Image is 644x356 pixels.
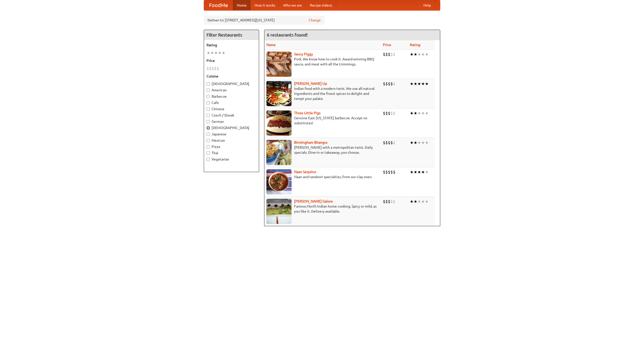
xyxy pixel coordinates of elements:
[207,58,256,63] h5: Price
[417,110,421,116] li: ★
[410,140,414,145] li: ★
[393,81,395,87] li: $
[421,199,425,204] li: ★
[421,169,425,175] li: ★
[207,82,210,86] input: [DEMOGRAPHIC_DATA]
[410,199,414,204] li: ★
[294,140,327,144] a: Birmingham Bhangra
[388,140,390,145] li: $
[425,81,429,87] li: ★
[207,107,210,111] input: Chinese
[385,199,388,204] li: $
[388,81,390,87] li: $
[207,100,256,105] label: Cafe
[294,52,313,56] a: Saucy Piggy
[414,110,417,116] li: ★
[385,52,388,57] li: $
[207,119,256,124] label: German
[207,125,256,130] label: [DEMOGRAPHIC_DATA]
[383,110,385,116] li: $
[294,170,316,174] a: Naan Sequitur
[385,81,388,87] li: $
[425,169,429,175] li: ★
[204,0,233,10] a: FoodMe
[266,115,379,126] p: Genuine East [US_STATE] barbecue. Accept no substitutes!
[393,110,395,116] li: $
[410,169,414,175] li: ★
[388,169,390,175] li: $
[266,43,276,47] a: Name
[209,66,212,71] li: $
[417,199,421,204] li: ★
[425,199,429,204] li: ★
[207,43,256,48] h5: Rating
[207,145,210,148] input: Pizza
[210,50,214,56] li: ★
[309,18,321,23] a: Change
[414,199,417,204] li: ★
[421,110,425,116] li: ★
[266,81,292,106] img: curryup.jpg
[207,126,210,130] input: [DEMOGRAPHIC_DATA]
[393,140,395,145] li: $
[388,52,390,57] li: $
[425,140,429,145] li: ★
[383,43,391,47] a: Price
[207,132,256,137] label: Japanese
[390,169,393,175] li: $
[207,138,256,143] label: Mexican
[410,43,420,47] a: Rating
[266,57,379,67] p: Pork. We know how to cook it. Award-winning BBQ sauce, and meat with all the trimmings.
[425,110,429,116] li: ★
[207,81,256,86] label: [DEMOGRAPHIC_DATA]
[207,50,210,56] li: ★
[207,144,256,149] label: Pizza
[410,110,414,116] li: ★
[214,66,217,71] li: $
[207,106,256,111] label: Chinese
[266,169,292,194] img: naansequitur.jpg
[393,169,395,175] li: $
[414,81,417,87] li: ★
[383,140,385,145] li: $
[383,52,385,57] li: $
[267,32,308,37] ng-pluralize: 6 restaurants found!
[207,157,256,162] label: Vegetarian
[207,158,210,161] input: Vegetarian
[251,0,279,10] a: How it works
[388,199,390,204] li: $
[204,16,325,25] div: Deliver to: [STREET_ADDRESS][US_STATE]
[266,174,379,179] p: Naan and tandoori specialties, from our clay oven.
[207,139,210,142] input: Mexican
[222,50,225,56] li: ★
[421,81,425,87] li: ★
[207,95,210,98] input: Barbecue
[383,169,385,175] li: $
[218,50,222,56] li: ★
[207,66,209,71] li: $
[294,111,320,115] a: Three Little Pigs
[390,140,393,145] li: $
[419,0,435,10] a: Help
[233,0,251,10] a: Home
[279,0,306,10] a: Who we are
[393,52,395,57] li: $
[207,120,210,123] input: German
[385,140,388,145] li: $
[417,52,421,57] li: ★
[417,140,421,145] li: ★
[212,66,214,71] li: $
[266,86,379,101] p: Indian food with a modern twist. We use all-natural ingredients and the finest spices to delight ...
[294,82,327,86] a: [PERSON_NAME] Up
[410,81,414,87] li: ★
[414,52,417,57] li: ★
[266,204,379,214] p: Famous North Indian home cooking. Spicy or mild, as you like it. Delivery available.
[266,140,292,165] img: bhangra.jpg
[294,199,333,203] a: [PERSON_NAME] Galore
[266,110,292,136] img: littlepigs.jpg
